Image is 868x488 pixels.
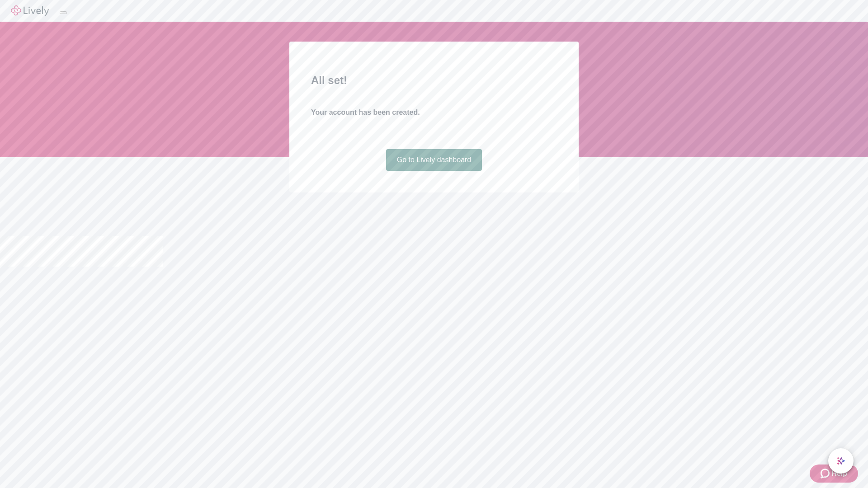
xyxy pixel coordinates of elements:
[11,5,49,16] img: Lively
[810,465,858,483] button: Zendesk support iconHelp
[828,448,854,474] button: chat
[311,72,557,89] h2: All set!
[60,11,67,14] button: Log out
[831,468,847,479] span: Help
[386,149,482,171] a: Go to Lively dashboard
[821,468,831,479] svg: Zendesk support icon
[836,456,845,465] svg: Lively AI Assistant
[311,107,557,118] h4: Your account has been created.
